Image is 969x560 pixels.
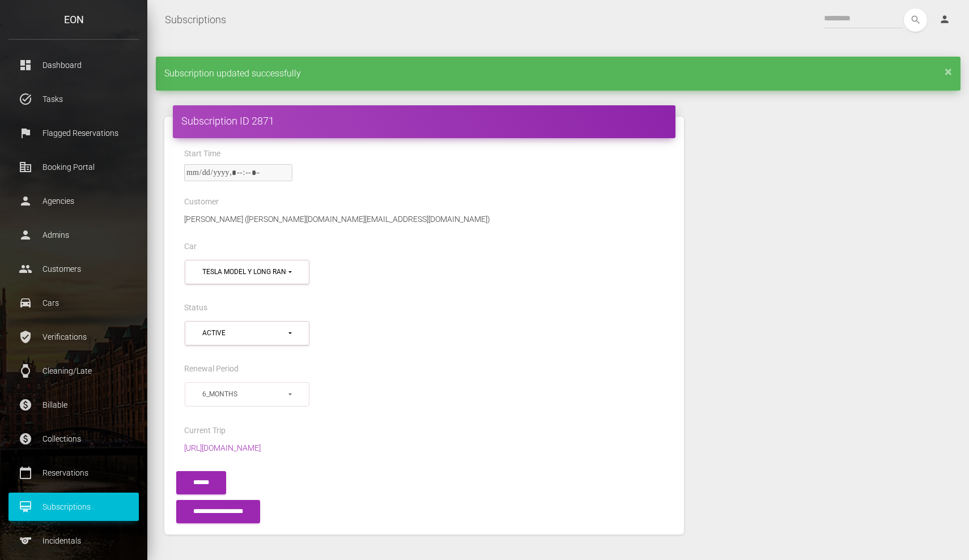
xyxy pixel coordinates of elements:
[945,68,952,75] a: ×
[184,241,197,253] label: Car
[185,321,309,345] button: active
[184,364,239,375] label: Renewal Period
[17,362,130,379] p: Cleaning/Late
[939,14,950,25] i: person
[8,527,139,555] a: sports Incidentals
[176,443,269,452] a: [URL][DOMAIN_NAME]
[8,493,139,521] a: card_membership Subscriptions
[184,196,219,208] label: Customer
[8,153,139,181] a: corporate_fare Booking Portal
[904,8,927,32] button: search
[181,114,667,128] h4: Subscription ID 2871
[202,267,287,277] div: Tesla Model Y Long Range (81499EL in 90245)
[202,328,287,338] div: active
[17,396,130,413] p: Billable
[8,51,139,79] a: dashboard Dashboard
[17,328,130,345] p: Verifications
[156,57,960,91] div: Subscription updated successfully
[185,260,309,284] button: Tesla Model Y Long Range (81499EL in 90245)
[8,85,139,113] a: task_alt Tasks
[8,221,139,249] a: person Admins
[184,148,220,160] label: Start Time
[17,430,130,447] p: Collections
[930,8,960,31] a: person
[8,255,139,283] a: people Customers
[8,357,139,385] a: watch Cleaning/Late
[185,382,309,407] button: 6_months
[8,391,139,419] a: paid Billable
[8,459,139,487] a: calendar_today Reservations
[17,532,130,549] p: Incidentals
[165,6,226,34] a: Subscriptions
[17,193,130,210] p: Agencies
[17,498,130,515] p: Subscriptions
[8,289,139,317] a: drive_eta Cars
[17,125,130,142] p: Flagged Reservations
[17,91,130,108] p: Tasks
[17,294,130,311] p: Cars
[17,464,130,481] p: Reservations
[17,260,130,277] p: Customers
[184,425,226,437] label: Current Trip
[17,57,130,74] p: Dashboard
[202,390,287,399] div: 6_months
[17,226,130,243] p: Admins
[184,302,207,314] label: Status
[17,159,130,176] p: Booking Portal
[8,187,139,215] a: person Agencies
[8,425,139,453] a: paid Collections
[176,212,673,226] div: [PERSON_NAME] ([PERSON_NAME][DOMAIN_NAME][EMAIL_ADDRESS][DOMAIN_NAME])
[8,119,139,147] a: flag Flagged Reservations
[8,323,139,351] a: verified_user Verifications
